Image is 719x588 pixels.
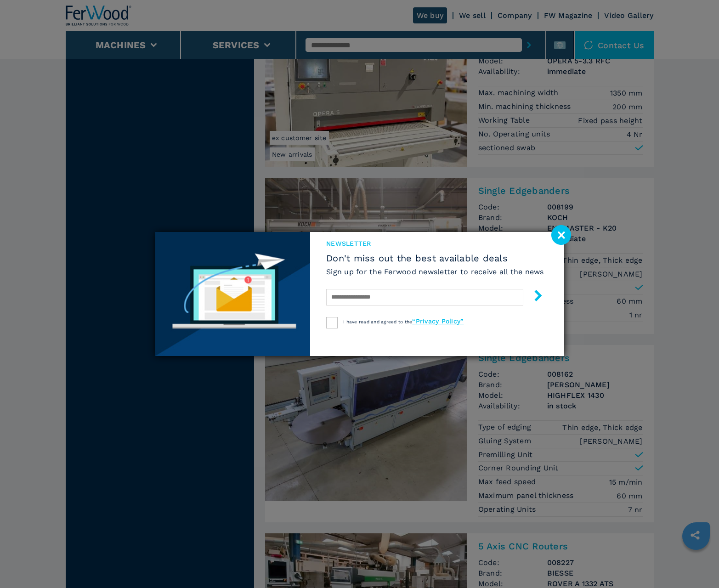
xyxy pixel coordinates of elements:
[412,317,464,325] a: “Privacy Policy”
[326,239,544,248] span: newsletter
[343,319,464,324] span: I have read and agreed to the
[326,253,544,264] span: Don't miss out the best available deals
[326,266,544,277] h6: Sign up for the Ferwood newsletter to receive all the news
[523,286,544,308] button: submit-button
[155,232,311,356] img: Newsletter image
